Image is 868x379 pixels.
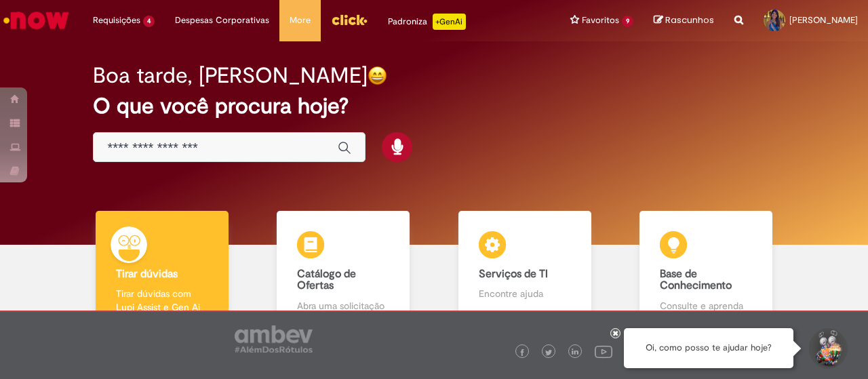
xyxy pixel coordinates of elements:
img: happy-face.png [368,66,387,85]
img: logo_footer_youtube.png [595,342,612,360]
span: Favoritos [582,14,619,27]
img: logo_footer_ambev_rotulo_gray.png [235,325,313,353]
div: Oi, como posso te ajudar hoje? [624,328,793,368]
img: click_logo_yellow_360x200.png [331,9,368,30]
a: Catálogo de Ofertas Abra uma solicitação [253,211,435,328]
span: Rascunhos [665,14,714,26]
a: Tirar dúvidas Tirar dúvidas com Lupi Assist e Gen Ai [71,211,253,328]
span: More [290,14,311,27]
b: Tirar dúvidas [116,267,178,281]
div: Padroniza [388,14,466,30]
h2: Boa tarde, [PERSON_NAME] [93,64,368,87]
a: Rascunhos [654,14,714,27]
h2: O que você procura hoje? [93,94,774,118]
button: Iniciar Conversa de Suporte [807,328,848,369]
p: Consulte e aprenda [660,299,752,313]
a: Base de Conhecimento Consulte e aprenda [616,211,797,328]
b: Base de Conhecimento [660,267,732,293]
span: Requisições [93,14,140,27]
span: 9 [622,16,633,27]
b: Catálogo de Ofertas [297,267,356,293]
img: logo_footer_twitter.png [545,349,552,356]
span: Despesas Corporativas [175,14,269,27]
span: [PERSON_NAME] [789,14,858,26]
img: logo_footer_linkedin.png [572,348,578,357]
p: Encontre ajuda [479,287,571,300]
p: Abra uma solicitação [297,299,389,313]
a: Serviços de TI Encontre ajuda [434,211,616,328]
p: Tirar dúvidas com Lupi Assist e Gen Ai [116,287,208,314]
b: Serviços de TI [479,267,548,281]
img: logo_footer_facebook.png [519,349,526,356]
span: 4 [143,16,155,27]
p: +GenAi [433,14,466,30]
img: ServiceNow [1,7,71,34]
